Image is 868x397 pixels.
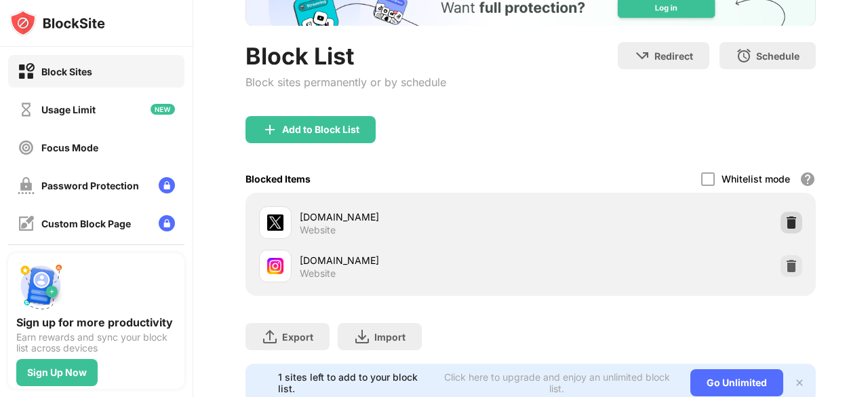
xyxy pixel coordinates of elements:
[690,369,783,396] div: Go Unlimited
[374,331,406,343] div: Import
[278,371,431,394] div: 1 sites left to add to your block list.
[18,139,35,156] img: focus-off.svg
[41,180,139,191] div: Password Protection
[18,101,35,118] img: time-usage-off.svg
[16,332,176,354] div: Earn rewards and sync your block list across devices
[267,258,283,274] img: favicons
[41,104,96,115] div: Usage Limit
[16,316,176,329] div: Sign up for more productivity
[282,124,359,135] div: Add to Block List
[41,66,92,77] div: Block Sites
[300,267,336,280] div: Website
[439,371,674,394] div: Click here to upgrade and enjoy an unlimited block list.
[300,224,336,236] div: Website
[300,210,531,224] div: [DOMAIN_NAME]
[9,10,105,37] img: logo-blocksite.svg
[654,50,693,62] div: Redirect
[267,214,283,231] img: favicons
[722,173,790,185] div: Whitelist mode
[159,177,175,193] img: lock-menu.svg
[41,218,131,229] div: Custom Block Page
[245,42,446,70] div: Block List
[159,215,175,231] img: lock-menu.svg
[245,173,311,185] div: Blocked Items
[18,63,35,80] img: block-on.svg
[151,104,175,115] img: new-icon.svg
[282,331,313,343] div: Export
[794,377,805,388] img: x-button.svg
[18,177,35,194] img: password-protection-off.svg
[27,367,87,378] div: Sign Up Now
[300,253,531,267] div: [DOMAIN_NAME]
[18,215,35,232] img: customize-block-page-off.svg
[41,142,98,153] div: Focus Mode
[16,261,65,310] img: push-signup.svg
[245,75,446,89] div: Block sites permanently or by schedule
[756,50,800,62] div: Schedule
